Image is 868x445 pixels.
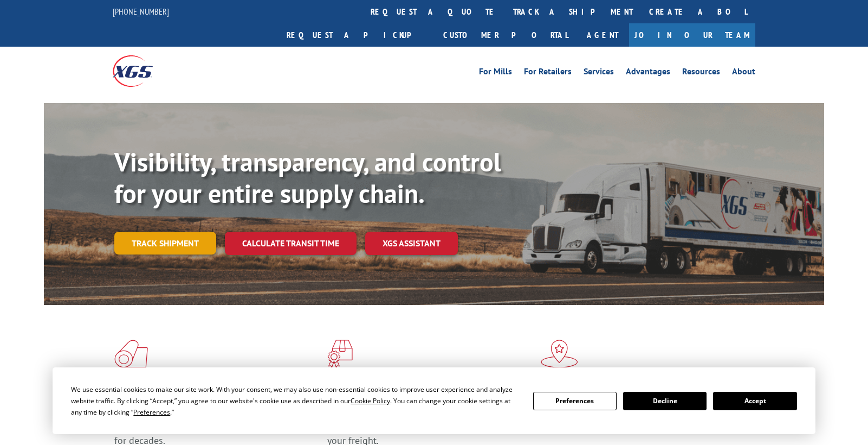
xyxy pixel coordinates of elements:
[365,232,458,255] a: XGS ASSISTANT
[53,367,815,434] div: Cookie Consent Prompt
[278,23,435,47] a: Request a pickup
[71,384,520,418] div: We use essential cookies to make our site work. With your consent, we may also use non-essential ...
[576,23,629,47] a: Agent
[629,23,755,47] a: Join Our Team
[113,6,169,17] a: [PHONE_NUMBER]
[713,392,796,410] button: Accept
[133,408,170,417] span: Preferences
[732,67,755,79] a: About
[225,232,357,255] a: Calculate transit time
[541,340,578,368] img: xgs-icon-flagship-distribution-model-red
[626,67,670,79] a: Advantages
[114,340,148,368] img: xgs-icon-total-supply-chain-intelligence-red
[623,392,707,410] button: Decline
[479,67,512,79] a: For Mills
[114,232,216,255] a: Track shipment
[351,396,390,405] span: Cookie Policy
[682,67,720,79] a: Resources
[327,340,353,368] img: xgs-icon-focused-on-flooring-red
[584,67,614,79] a: Services
[524,67,572,79] a: For Retailers
[114,145,501,210] b: Visibility, transparency, and control for your entire supply chain.
[533,392,617,410] button: Preferences
[435,23,576,47] a: Customer Portal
